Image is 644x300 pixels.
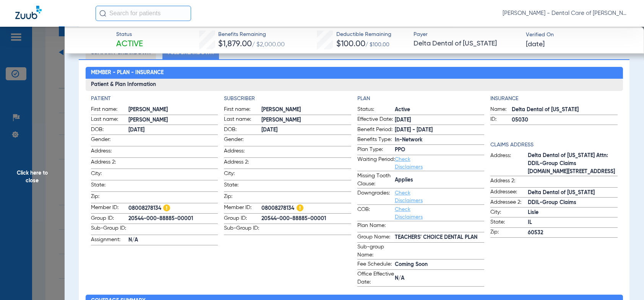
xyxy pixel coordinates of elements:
span: City: [224,170,261,180]
span: $100.00 [336,40,365,48]
span: Sub-group Name: [357,243,395,259]
span: Group ID: [224,214,261,224]
span: DOB: [91,126,128,135]
span: TEACHERS' CHOICE DENTAL PLAN [395,234,484,242]
span: Sub-Group ID: [224,224,261,235]
span: Member ID: [91,204,128,213]
a: Check Disclaimers [395,157,423,170]
span: Applies [395,176,484,184]
span: COB: [357,206,395,221]
span: Delta Dental of [US_STATE] [512,106,617,114]
span: Address 2: [224,158,261,169]
span: Missing Tooth Clause: [357,172,395,188]
img: Hazard [297,204,303,211]
span: N/A [395,274,484,282]
span: 60532 [528,229,617,237]
span: Waiting Period: [357,156,395,171]
span: Address 2: [91,158,128,169]
img: Zuub Logo [15,6,42,19]
span: Active [395,106,484,114]
span: Zip: [490,228,528,237]
span: Name: [490,105,512,115]
span: City: [91,170,128,180]
span: Group Name: [357,233,395,242]
span: DOB: [224,126,261,135]
span: Status [116,31,143,39]
span: ID: [490,115,512,125]
span: Plan Type: [357,146,395,155]
span: Gender: [91,136,128,146]
span: Addressee 2: [490,198,528,208]
span: Benefits Remaining [218,31,285,39]
span: N/A [128,236,218,244]
span: [PERSON_NAME] [261,116,351,124]
h4: Claims Address [490,141,617,149]
span: State: [224,181,261,191]
span: Gender: [224,136,261,146]
span: Benefit Period: [357,126,395,135]
span: 05030 [512,116,617,124]
span: Deductible Remaining [336,31,391,39]
span: [DATE] [261,126,351,134]
span: State: [91,181,128,191]
span: 08008278134 [128,204,218,213]
span: Effective Date: [357,115,395,125]
span: [PERSON_NAME] [261,106,351,114]
span: Sub-Group ID: [91,224,128,235]
a: Check Disclaimers [395,207,423,220]
span: [PERSON_NAME] [128,116,218,124]
span: [PERSON_NAME] - Dental Care of [PERSON_NAME] [503,10,629,17]
img: Search Icon [99,10,106,17]
span: [PERSON_NAME] [128,106,218,114]
span: Payer [414,31,519,39]
span: Active [116,39,143,50]
span: Address: [490,152,528,176]
span: Benefits Type: [357,136,395,145]
span: Zip: [224,193,261,203]
span: Addressee: [490,188,528,197]
h4: Insurance [490,95,617,103]
span: / $2,000.00 [252,42,285,48]
span: Last name: [224,115,261,125]
span: [DATE] - [DATE] [395,126,484,134]
span: City: [490,208,528,217]
span: Downgrades: [357,189,395,204]
span: DDIL-Group Claims [528,199,617,207]
span: [DATE] [395,116,484,124]
span: Member ID: [224,204,261,213]
span: 08008278134 [261,204,351,213]
span: Status: [357,105,395,115]
span: Coming Soon [395,261,484,269]
span: Group ID: [91,214,128,224]
h2: Member - Plan - Insurance [86,67,623,79]
span: State: [490,218,528,227]
img: Hazard [163,204,170,211]
span: Lisle [528,209,617,217]
span: Delta Dental of [US_STATE] [528,189,617,197]
span: [DATE] [128,126,218,134]
span: First name: [91,105,128,115]
span: Office Effective Date: [357,270,395,286]
input: Search for patients [96,6,191,21]
h4: Subscriber [224,95,351,103]
span: Zip: [91,193,128,203]
span: Verified On [526,31,631,39]
a: Check Disclaimers [395,190,423,203]
span: Plan Name: [357,222,395,232]
span: IL [528,219,617,227]
h3: Patient & Plan Information [86,79,623,91]
span: First name: [224,105,261,115]
span: 20544-000-88885-00001 [261,215,351,223]
span: Delta Dental of [US_STATE] [414,39,519,49]
span: Assignment: [91,236,128,245]
span: $1,879.00 [218,40,252,48]
h4: Patient [91,95,218,103]
span: Fee Schedule: [357,260,395,269]
span: In-Network [395,136,484,144]
span: [DATE] [526,40,545,49]
span: Last name: [91,115,128,125]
